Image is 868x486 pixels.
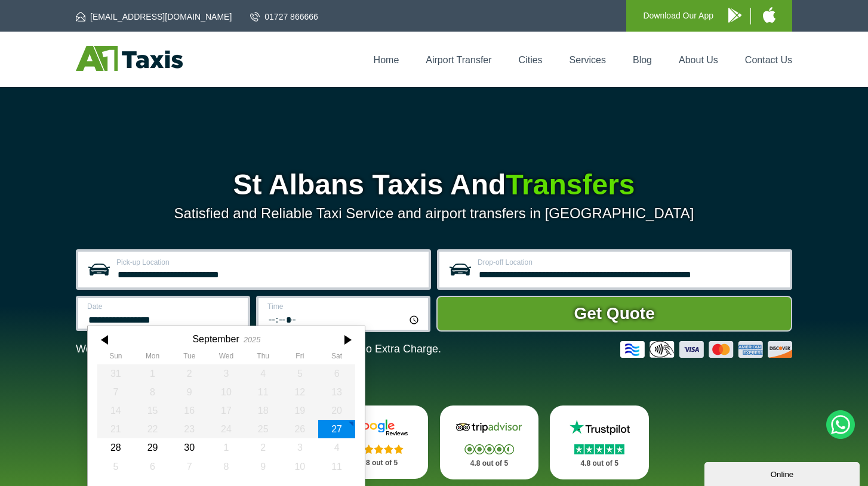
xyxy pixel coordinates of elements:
div: 05 September 2025 [282,364,319,383]
div: 08 October 2025 [208,457,245,476]
div: 04 October 2025 [318,438,355,457]
p: We Now Accept Card & Contactless Payment In [76,343,441,355]
img: A1 Taxis iPhone App [763,7,775,23]
th: Monday [134,352,171,364]
img: Stars [354,444,404,454]
div: 05 October 2025 [97,457,134,476]
div: 14 September 2025 [97,401,134,420]
div: 08 September 2025 [134,383,171,401]
div: 27 September 2025 [318,420,355,438]
p: 4.8 out of 5 [343,456,415,470]
p: 4.8 out of 5 [453,456,526,471]
a: Home [374,55,399,65]
div: 12 September 2025 [282,383,319,401]
div: 09 October 2025 [245,457,282,476]
div: 03 October 2025 [282,438,319,457]
img: Credit And Debit Cards [620,341,792,358]
img: Google [343,419,415,437]
div: 01 October 2025 [208,438,245,457]
img: A1 Taxis Android App [728,8,741,23]
div: 10 October 2025 [282,457,319,476]
div: 15 September 2025 [134,401,171,420]
a: 01727 866666 [250,11,318,23]
div: 31 August 2025 [97,364,134,383]
span: Transfers [506,169,635,200]
p: Download Our App [643,8,713,23]
label: Time [267,303,421,310]
p: 4.8 out of 5 [563,456,636,471]
div: 07 October 2025 [171,457,208,476]
h1: St Albans Taxis And [76,171,792,199]
div: 06 September 2025 [318,364,355,383]
a: [EMAIL_ADDRESS][DOMAIN_NAME] [76,11,232,23]
button: Get Quote [436,296,792,332]
div: 29 September 2025 [134,438,171,457]
th: Sunday [97,352,134,364]
img: Stars [464,444,514,454]
div: 23 September 2025 [171,420,208,438]
div: 21 September 2025 [97,420,134,438]
div: 18 September 2025 [245,401,282,420]
div: 10 September 2025 [208,383,245,401]
a: About Us [679,55,718,65]
div: 22 September 2025 [134,420,171,438]
label: Date [87,303,241,310]
img: A1 Taxis St Albans LTD [76,46,183,71]
th: Tuesday [171,352,208,364]
div: 01 September 2025 [134,364,171,383]
div: 20 September 2025 [318,401,355,420]
div: 26 September 2025 [282,420,319,438]
a: Google Stars 4.8 out of 5 [330,405,429,479]
div: 11 October 2025 [318,457,355,476]
iframe: chat widget [704,460,862,486]
span: The Car at No Extra Charge. [304,343,441,355]
a: Tripadvisor Stars 4.8 out of 5 [440,405,539,479]
div: 07 September 2025 [97,383,134,401]
th: Thursday [245,352,282,364]
img: Stars [574,444,624,454]
th: Saturday [318,352,355,364]
div: 02 September 2025 [171,364,208,383]
label: Pick-up Location [116,259,421,266]
div: 17 September 2025 [208,401,245,420]
p: Satisfied and Reliable Taxi Service and airport transfers in [GEOGRAPHIC_DATA] [76,205,792,222]
th: Friday [282,352,319,364]
div: 09 September 2025 [171,383,208,401]
a: Contact Us [745,55,792,65]
a: Blog [633,55,652,65]
div: 2025 [244,335,260,344]
div: 06 October 2025 [134,457,171,476]
div: 16 September 2025 [171,401,208,420]
div: 28 September 2025 [97,438,134,457]
div: 19 September 2025 [282,401,319,420]
a: Trustpilot Stars 4.8 out of 5 [550,405,649,479]
a: Airport Transfer [426,55,491,65]
div: 30 September 2025 [171,438,208,457]
div: 11 September 2025 [245,383,282,401]
th: Wednesday [208,352,245,364]
div: September [192,333,239,345]
a: Cities [519,55,543,65]
a: Services [570,55,606,65]
div: 24 September 2025 [208,420,245,438]
img: Tripadvisor [453,419,525,437]
img: Trustpilot [564,419,635,437]
div: 02 October 2025 [245,438,282,457]
div: 03 September 2025 [208,364,245,383]
div: 13 September 2025 [318,383,355,401]
div: 25 September 2025 [245,420,282,438]
label: Drop-off Location [478,259,783,266]
div: 04 September 2025 [245,364,282,383]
